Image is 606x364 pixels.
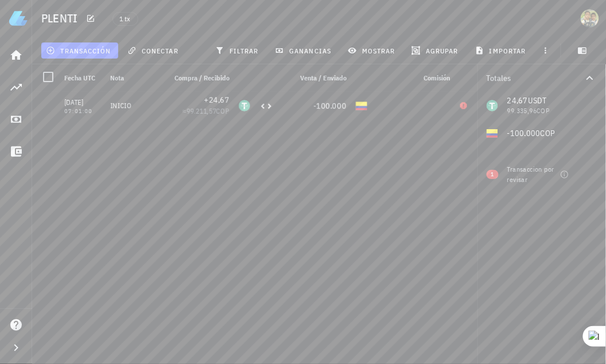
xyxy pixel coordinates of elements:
div: Nota [106,64,161,92]
div: INICIO [110,101,156,110]
div: [DATE] [64,97,101,109]
span: Comisión [424,73,450,82]
span: 1 [491,170,494,179]
span: +24,67 [204,95,230,105]
span: importar [477,46,526,55]
span: 1 tx [120,13,131,25]
button: importar [470,42,533,59]
span: conectar [130,46,178,55]
div: Venta / Enviado [278,64,351,92]
button: transacción [41,42,118,59]
div: Transaccion por revisar [507,164,555,185]
span: Venta / Enviado [300,73,347,82]
button: conectar [123,42,186,59]
button: Totales [477,64,606,92]
div: Compra / Recibido [161,64,234,92]
button: mostrar [343,42,402,59]
span: filtrar [217,46,259,55]
span: Nota [110,73,124,82]
span: ganancias [277,46,331,55]
span: 99.211,57 [187,107,216,115]
div: 07:01:00 [64,109,101,114]
button: filtrar [211,42,266,59]
span: COP [216,107,230,115]
h1: PLENTI [41,9,83,28]
div: USDT-icon [239,100,250,111]
div: COP-icon [356,100,367,111]
span: mostrar [350,46,395,55]
span: agrupar [414,46,459,55]
div: Fecha UTC [60,64,106,92]
span: transacción [48,46,111,55]
div: Comisión [372,64,454,92]
img: LedgiFi [9,9,28,28]
div: Totales [487,74,583,82]
button: ganancias [270,42,339,59]
button: agrupar [407,42,465,59]
div: avatar [581,9,599,28]
span: ≈ [182,107,230,115]
span: Compra / Recibido [174,73,230,82]
span: -100.000 [313,100,347,111]
span: Fecha UTC [64,73,95,82]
